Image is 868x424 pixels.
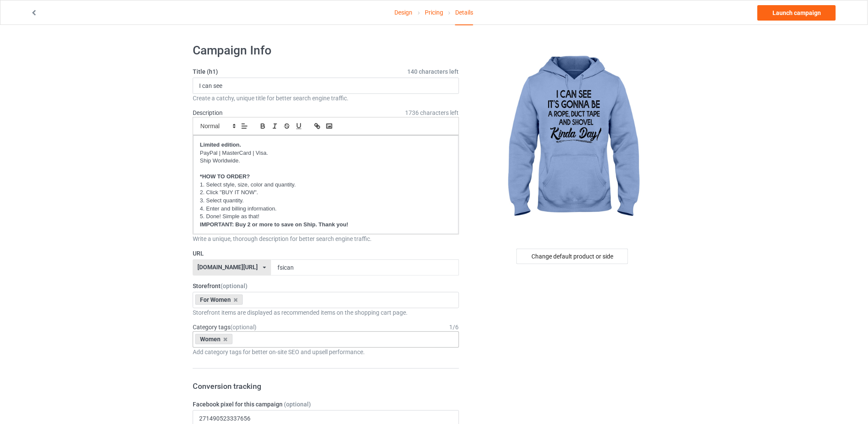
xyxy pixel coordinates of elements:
[193,381,459,391] h3: Conversion tracking
[450,323,459,331] div: 1 / 6
[195,334,233,344] div: Women
[758,5,836,21] a: Launch campaign
[221,283,248,289] span: (optional)
[284,401,311,408] span: (optional)
[200,197,452,205] p: 3. Select quantity.
[200,221,348,228] strong: IMPORTANT: Buy 2 or more to save on Ship. Thank you!
[395,0,413,24] a: Design
[193,67,459,76] label: Title (h1)
[516,249,628,264] div: Change default product or side
[198,264,258,270] div: [DOMAIN_NAME][URL]
[193,348,459,356] div: Add category tags for better on-site SEO and upsell performance.
[230,324,257,331] span: (optional)
[200,181,452,189] p: 1. Select style, size, color and quantity.
[193,235,459,243] div: Write a unique, thorough description for better search engine traffic.
[193,94,459,102] div: Create a catchy, unique title for better search engine traffic.
[200,205,452,213] p: 4. Enter and billing information.
[193,249,459,258] label: URL
[200,141,241,148] strong: Limited edition.
[193,282,459,290] label: Storefront
[193,400,459,409] label: Facebook pixel for this campaign
[200,157,452,165] p: Ship Worldwide.
[193,109,223,116] label: Description
[408,67,459,76] span: 140 characters left
[425,0,443,24] a: Pricing
[193,43,459,58] h1: Campaign Info
[200,213,452,221] p: 5. Done! Simple as that!
[200,149,452,157] p: PayPal | MasterCard | Visa.
[195,295,243,305] div: For Women
[193,323,257,331] label: Category tags
[193,308,459,317] div: Storefront items are displayed as recommended items on the shopping cart page.
[200,173,250,180] strong: *HOW TO ORDER?
[406,108,459,117] span: 1736 characters left
[200,189,452,197] p: 2. Click "BUY IT NOW".
[455,0,473,25] div: Details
